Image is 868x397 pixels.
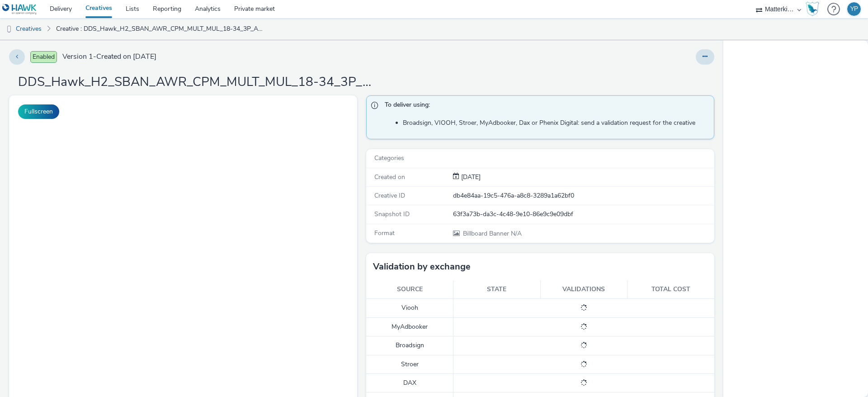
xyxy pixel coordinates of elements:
span: To deliver using: [385,100,705,112]
th: Total cost [627,280,715,299]
img: Hawk Academy [806,2,819,16]
span: Snapshot ID [374,210,410,218]
span: [DATE] [459,173,481,181]
div: Creation 26 August 2025, 21:29 [459,173,481,182]
a: Hawk Academy [806,2,823,16]
img: dooh [5,25,14,34]
button: Fullscreen [18,104,59,119]
span: N/A [462,229,522,238]
td: Broadsign [366,336,453,355]
div: 63f3a73b-da3c-4c48-9e10-86e9c9e09dbf [453,210,713,219]
li: Broadsign, VIOOH, Stroer, MyAdbooker, Dax or Phenix Digital: send a validation request for the cr... [403,118,709,128]
div: db4e84aa-19c5-476a-a8c8-3289a1a62bf0 [453,191,713,200]
span: Format [374,229,395,237]
th: Source [366,280,453,299]
td: MyAdbooker [366,317,453,336]
span: Version 1 - Created on [DATE] [62,52,156,62]
td: Stroer [366,355,453,373]
a: Creative : DDS_Hawk_H2_SBAN_AWR_CPM_MULT_MUL_18-34_3P_ALL_A18-34_PMP_Hawk_CPM_SSD_1x1_NA_NA_Hawk_... [52,18,269,40]
span: Enabled [30,51,57,63]
span: Categories [374,154,404,162]
img: undefined Logo [2,4,37,15]
h1: DDS_Hawk_H2_SBAN_AWR_CPM_MULT_MUL_18-34_3P_ALL_A18-34_PMP_Hawk_CPM_SSD_1x1_NA_NA_Hawk_PrOOH [18,74,380,91]
th: Validations [540,280,627,299]
span: Created on [374,173,405,181]
td: DAX [366,374,453,392]
div: YP [850,2,858,16]
span: Creative ID [374,191,405,200]
h3: Validation by exchange [373,260,471,274]
td: Viooh [366,299,453,317]
span: Billboard Banner [463,229,511,238]
th: State [453,280,541,299]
